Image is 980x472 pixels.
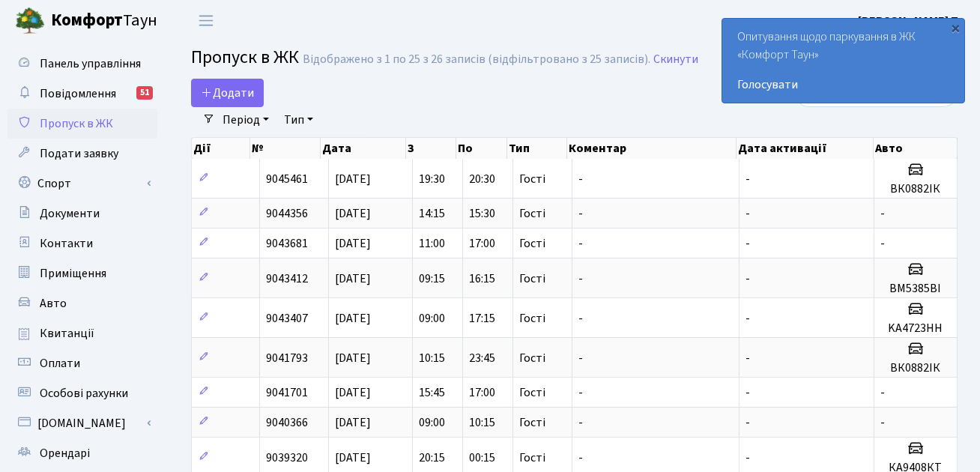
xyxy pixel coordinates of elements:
[745,171,750,187] span: -
[507,138,567,159] th: Тип
[191,79,264,107] a: Додати
[519,387,545,399] span: Гості
[874,138,958,159] th: Авто
[880,205,885,222] span: -
[519,312,545,324] span: Гості
[266,310,308,327] span: 9043407
[948,20,963,35] div: ×
[266,235,308,252] span: 9043681
[7,258,157,288] a: Приміщення
[192,138,250,159] th: Дії
[745,384,750,401] span: -
[469,270,495,287] span: 16:15
[880,182,951,196] h5: ВК0882ІК
[51,8,157,34] span: Таун
[419,450,445,466] span: 20:15
[136,86,153,100] div: 51
[40,235,93,252] span: Контакти
[419,235,445,252] span: 11:00
[578,310,583,327] span: -
[321,138,406,159] th: Дата
[7,348,157,378] a: Оплати
[858,13,962,29] b: [PERSON_NAME] П.
[745,205,750,222] span: -
[335,450,371,466] span: [DATE]
[469,171,495,187] span: 20:30
[40,85,116,102] span: Повідомлення
[250,138,320,159] th: №
[303,52,650,67] div: Відображено з 1 по 25 з 26 записів (відфільтровано з 25 записів).
[519,237,545,249] span: Гості
[7,288,157,318] a: Авто
[40,205,100,222] span: Документи
[266,414,308,431] span: 9040366
[187,8,225,33] button: Переключити навігацію
[40,115,113,132] span: Пропуск в ЖК
[40,355,80,372] span: Оплати
[7,378,157,408] a: Особові рахунки
[880,282,951,296] h5: BM5385BI
[7,49,157,79] a: Панель управління
[456,138,507,159] th: По
[7,438,157,468] a: Орендарі
[51,8,123,32] b: Комфорт
[419,350,445,366] span: 10:15
[419,205,445,222] span: 14:15
[419,384,445,401] span: 15:45
[217,107,275,133] a: Період
[191,44,299,70] span: Пропуск в ЖК
[745,450,750,466] span: -
[40,295,67,312] span: Авто
[519,352,545,364] span: Гості
[519,452,545,464] span: Гості
[469,205,495,222] span: 15:30
[266,205,308,222] span: 9044356
[469,414,495,431] span: 10:15
[745,310,750,327] span: -
[7,199,157,229] a: Документи
[40,325,94,342] span: Квитанції
[7,139,157,169] a: Подати заявку
[419,414,445,431] span: 09:00
[722,19,964,103] div: Опитування щодо паркування в ЖК «Комфорт Таун»
[653,52,698,67] a: Скинути
[266,350,308,366] span: 9041793
[7,318,157,348] a: Квитанції
[7,169,157,199] a: Спорт
[469,235,495,252] span: 17:00
[519,417,545,429] span: Гості
[519,173,545,185] span: Гості
[335,384,371,401] span: [DATE]
[578,205,583,222] span: -
[745,414,750,431] span: -
[266,450,308,466] span: 9039320
[15,6,45,36] img: logo.png
[40,385,128,402] span: Особові рахунки
[419,270,445,287] span: 09:15
[519,273,545,285] span: Гості
[419,310,445,327] span: 09:00
[578,450,583,466] span: -
[266,270,308,287] span: 9043412
[880,321,951,336] h5: KA4723HH
[335,235,371,252] span: [DATE]
[335,171,371,187] span: [DATE]
[406,138,457,159] th: З
[578,384,583,401] span: -
[469,350,495,366] span: 23:45
[578,171,583,187] span: -
[335,270,371,287] span: [DATE]
[7,408,157,438] a: [DOMAIN_NAME]
[578,270,583,287] span: -
[419,171,445,187] span: 19:30
[335,310,371,327] span: [DATE]
[745,350,750,366] span: -
[858,12,962,30] a: [PERSON_NAME] П.
[745,270,750,287] span: -
[40,445,90,462] span: Орендарі
[7,79,157,109] a: Повідомлення51
[880,361,951,375] h5: ВК0882ІК
[40,265,106,282] span: Приміщення
[40,145,118,162] span: Подати заявку
[335,350,371,366] span: [DATE]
